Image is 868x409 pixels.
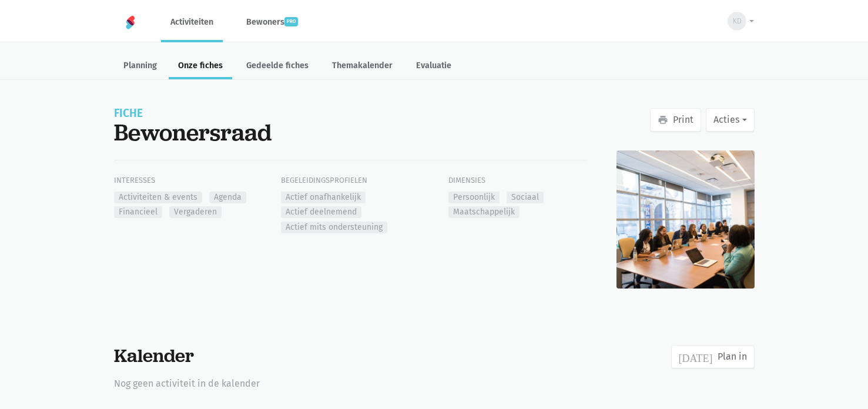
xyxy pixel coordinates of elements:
span: pro [284,17,298,26]
div: Dimensies [448,175,587,187]
div: Bewonersraad [114,119,587,146]
a: Plan in [671,345,755,368]
a: Themakalender [323,54,402,79]
div: Agenda [209,192,246,203]
img: Home [123,15,138,29]
span: KD [733,15,742,27]
div: Begeleidingsprofielen [281,175,419,187]
p: Nog geen activiteit in de kalender [114,376,755,391]
div: Kalender [114,345,194,367]
a: Bewonerspro [237,2,307,42]
div: Vergaderen [169,206,222,218]
div: Fiche [114,108,587,119]
div: Actief onafhankelijk [281,192,366,203]
div: Sociaal [507,192,544,203]
button: KD [720,8,754,35]
div: Maatschappelijk [448,206,520,218]
div: Financieel [114,206,162,218]
a: Print [650,108,701,132]
a: Planning [114,54,166,79]
i: print [658,115,668,125]
a: Onze fiches [169,54,232,79]
a: Activiteiten [161,2,223,42]
div: Activiteiten & events [114,192,202,203]
a: Gedeelde fiches [237,54,318,79]
div: Actief deelnemend [281,206,361,218]
i: [DATE] [679,351,713,362]
div: Interesses [114,175,252,187]
img: activity image [616,150,755,289]
div: Actief mits ondersteuning [281,222,387,233]
div: Persoonlijk [448,192,500,203]
a: Evaluatie [407,54,461,79]
button: Acties [706,108,754,132]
